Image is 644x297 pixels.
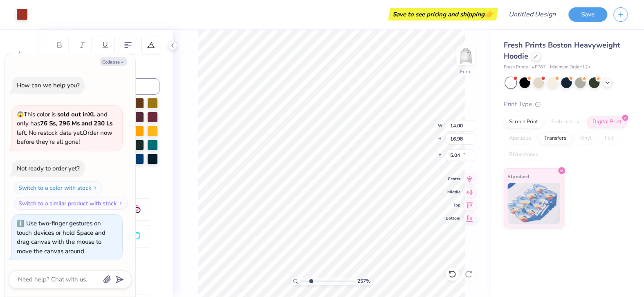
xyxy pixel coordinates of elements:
div: Print Type [504,100,628,109]
div: Screen Print [504,116,543,128]
div: Applique [504,132,536,145]
span: Standard [507,172,529,181]
button: Switch to a similar product with stock [14,197,128,210]
img: Switch to a similar product with stock [118,201,123,206]
input: Untitled Design [502,6,562,23]
button: Collapse [100,57,127,66]
span: Center [446,176,460,182]
div: Use two-finger gestures on touch devices or hold Space and drag canvas with the mouse to move the... [17,219,105,255]
button: Save [568,7,607,22]
span: This color is and only has left . No restock date yet. Order now before they're all gone! [17,110,112,146]
span: Top [446,202,460,208]
button: Switch to a color with stock [14,181,102,194]
div: Vinyl [574,132,597,145]
div: Front [460,68,472,75]
span: Minimum Order: 12 + [550,64,591,71]
div: Rhinestones [504,149,543,161]
span: # FP87 [532,64,546,71]
div: Save to see pricing and shipping [390,8,496,20]
div: Not ready to order yet? [17,164,80,172]
div: Digital Print [587,116,627,128]
div: Transfers [539,132,572,145]
span: Fresh Prints Boston Heavyweight Hoodie [504,40,620,61]
span: 257 % [357,277,370,285]
span: Bottom [446,215,460,221]
div: Foil [599,132,619,145]
img: Front [458,48,474,64]
img: Switch to a color with stock [93,185,98,190]
span: 😱 [17,111,24,118]
strong: sold out in XL [57,110,95,118]
strong: 76 Ss, 296 Ms and 230 Ls [40,119,112,127]
div: Embroidery [546,116,585,128]
img: Standard [507,183,560,224]
span: Fresh Prints [504,64,528,71]
div: How can we help you? [17,81,80,89]
span: 👉 [485,9,494,19]
span: Middle [446,189,460,195]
